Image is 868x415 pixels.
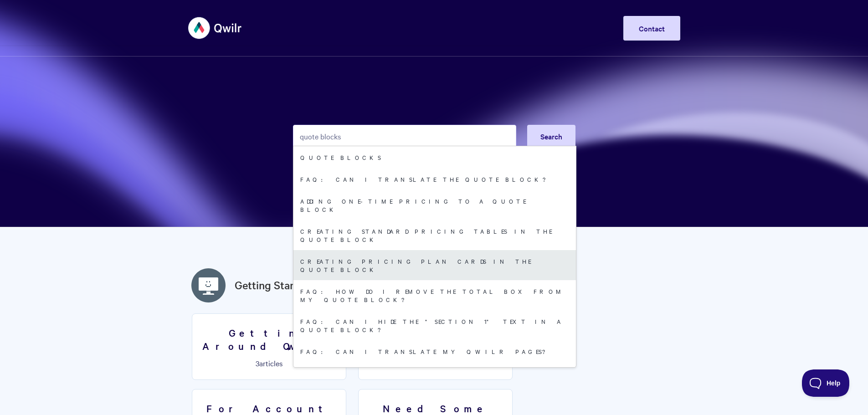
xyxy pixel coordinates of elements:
[293,190,576,220] a: Adding One-Time Pricing To A Quote Block
[293,220,576,250] a: Creating standard pricing tables in the Quote Block
[293,168,576,190] a: FAQ: Can I translate the Quote Block?
[623,16,680,41] a: Contact
[293,125,516,148] input: Search the knowledge base
[293,310,576,340] a: FAQ: Can I hide the "section 1" text in a Quote block?
[235,277,310,293] a: Getting Started
[188,11,242,45] img: Qwilr Help Center
[527,125,575,148] button: Search
[540,131,562,141] span: Search
[293,146,576,168] a: Quote Blocks
[192,313,346,380] a: Getting Around Qwilr 3articles
[256,358,259,368] span: 3
[198,359,340,367] p: articles
[802,369,850,397] iframe: Toggle Customer Support
[293,250,576,280] a: Creating pricing plan cards in the Quote Block
[293,340,576,362] a: FAQ: Can I translate my Qwilr Pages?
[293,362,576,392] a: FAQ: How do I remove the quote total from acceptance emails?
[198,326,340,352] h3: Getting Around Qwilr
[293,280,576,310] a: FAQ: How do I remove the Total box from my Quote Block?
